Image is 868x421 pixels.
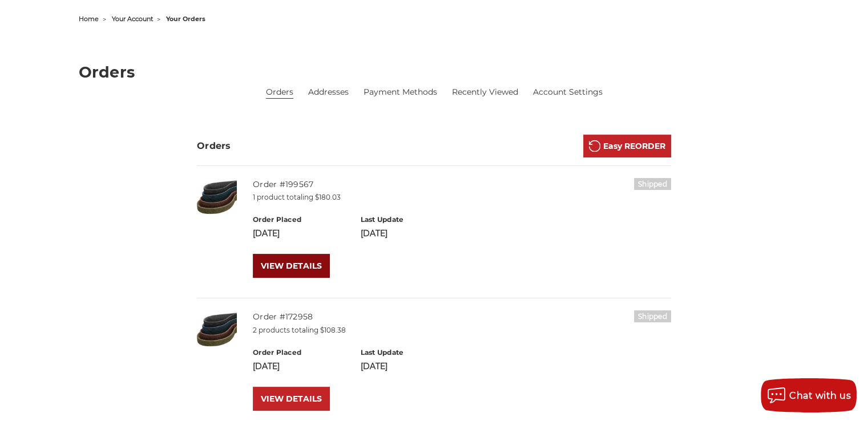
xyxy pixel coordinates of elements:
a: home [79,15,99,23]
p: 1 product totaling $180.03 [253,192,671,203]
li: Orders [266,86,293,99]
a: Addresses [308,86,349,98]
p: 2 products totaling $108.38 [253,325,671,335]
h1: Orders [79,64,790,80]
h6: Last Update [361,347,456,358]
h6: Order Placed [253,347,348,358]
span: [DATE] [253,228,280,238]
span: [DATE] [361,228,387,238]
button: Chat with us [761,378,857,412]
a: Payment Methods [364,86,437,98]
span: [DATE] [361,361,387,371]
a: VIEW DETAILS [253,387,330,411]
h3: Orders [197,139,231,153]
a: Order #172958 [253,311,313,322]
img: 6"x48" Surface Conditioning Sanding Belts [197,310,237,350]
span: your orders [166,15,205,23]
a: Recently Viewed [451,86,518,98]
span: [DATE] [253,361,280,371]
img: 6"x48" Surface Conditioning Sanding Belts [197,178,237,218]
h6: Shipped [634,310,671,322]
h6: Order Placed [253,214,348,225]
span: Chat with us [789,390,851,401]
a: Account Settings [532,86,602,98]
a: your account [112,15,153,23]
a: Order #199567 [253,179,313,189]
h6: Last Update [361,214,456,225]
h6: Shipped [634,178,671,190]
a: Easy REORDER [583,135,671,157]
a: VIEW DETAILS [253,254,330,278]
